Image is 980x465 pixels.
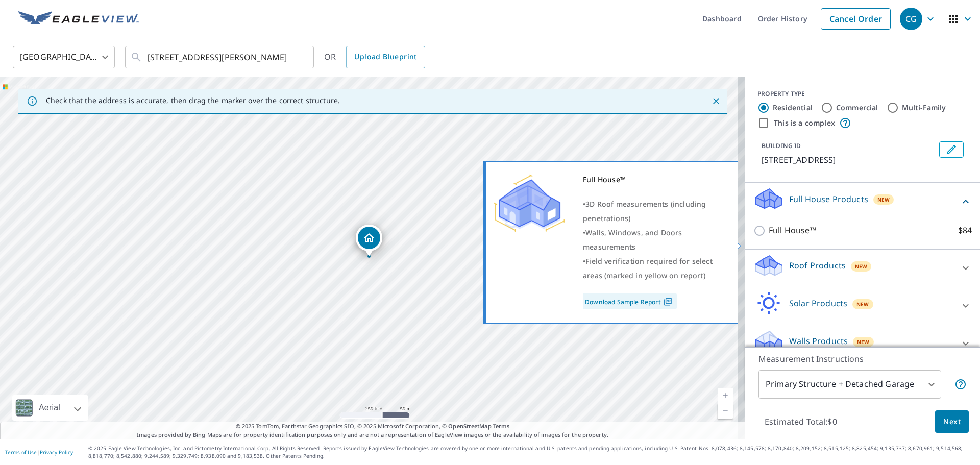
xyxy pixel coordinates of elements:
[718,403,733,419] a: Current Level 17, Zoom Out
[756,410,845,433] p: Estimated Total: $0
[36,395,63,421] div: Aerial
[753,254,972,283] div: Roof ProductsNew
[46,96,340,105] p: Check that the address is accurate, then drag the marker over the correct structure.
[902,103,946,113] label: Multi-Family
[718,388,733,403] a: Current Level 17, Zoom In
[857,338,870,346] span: New
[773,103,813,113] label: Residential
[943,415,961,428] span: Next
[757,89,968,99] div: PROPERTY TYPE
[821,8,891,30] a: Cancel Order
[583,197,725,226] div: •
[13,43,115,71] div: [GEOGRAPHIC_DATA]
[356,225,382,256] div: Dropped pin, building 1, Residential property, 22939 Gunston Dr Lexington Park, MD 20653
[939,141,964,158] button: Edit building 1
[836,103,878,113] label: Commercial
[12,395,88,421] div: Aerial
[856,300,869,308] span: New
[494,173,565,234] img: Premium
[583,256,713,280] span: Field verification required for select areas (marked in yellow on report)
[762,154,935,166] p: [STREET_ADDRESS]
[855,262,868,271] span: New
[753,291,972,321] div: Solar ProductsNew
[774,118,835,128] label: This is a complex
[583,228,682,252] span: Walls, Windows, and Doors measurements
[148,43,293,71] input: Search by address or latitude-longitude
[753,187,972,216] div: Full House ProductsNew
[583,254,725,283] div: •
[769,224,816,237] p: Full House™
[789,297,847,309] p: Solar Products
[789,193,868,205] p: Full House Products
[709,94,723,108] button: Close
[583,173,725,187] div: Full House™
[877,195,890,204] span: New
[583,293,677,309] a: Download Sample Report
[5,449,37,456] a: Terms of Use
[935,410,969,433] button: Next
[236,422,510,431] span: © 2025 TomTom, Earthstar Geographics SIO, © 2025 Microsoft Corporation, ©
[958,224,972,237] p: $84
[5,449,73,455] p: |
[346,46,425,68] a: Upload Blueprint
[753,329,972,358] div: Walls ProductsNew
[583,226,725,254] div: •
[324,46,425,68] div: OR
[954,378,967,390] span: Your report will include the primary structure and a detached garage if one exists.
[789,259,846,272] p: Roof Products
[448,422,491,430] a: OpenStreetMap
[583,199,706,223] span: 3D Roof measurements (including penetrations)
[493,422,510,430] a: Terms
[758,353,967,365] p: Measurement Instructions
[40,449,73,456] a: Privacy Policy
[354,51,416,63] span: Upload Blueprint
[789,335,848,347] p: Walls Products
[758,370,941,399] div: Primary Structure + Detached Garage
[762,141,801,150] p: BUILDING ID
[661,297,675,306] img: Pdf Icon
[18,11,139,27] img: EV Logo
[88,445,975,460] p: © 2025 Eagle View Technologies, Inc. and Pictometry International Corp. All Rights Reserved. Repo...
[900,8,922,30] div: CG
